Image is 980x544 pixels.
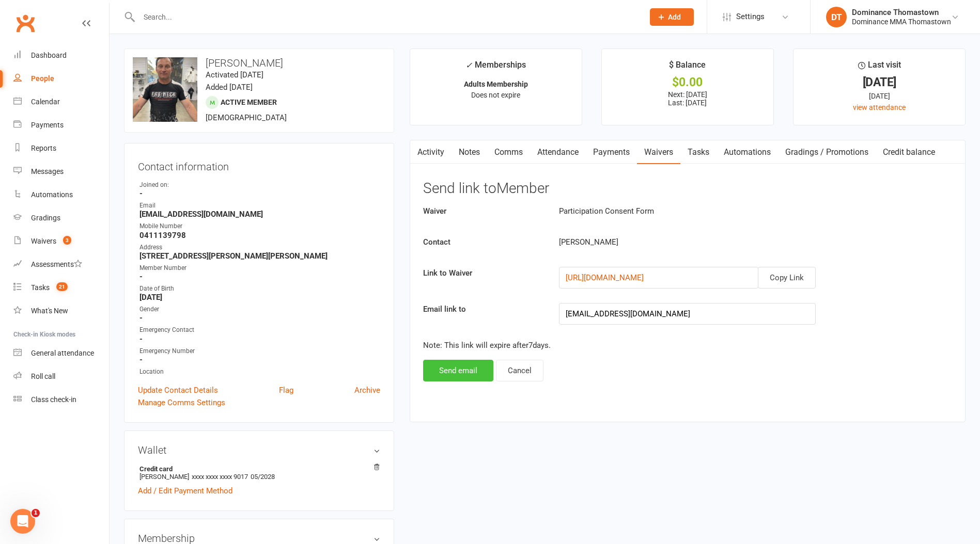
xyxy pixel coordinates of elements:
time: Activated [DATE] [206,70,263,79]
li: [PERSON_NAME] [138,463,380,482]
a: Assessments [13,253,109,276]
a: Flag [279,384,293,396]
a: What's New [13,299,109,323]
div: Participation Consent Form [551,205,869,217]
div: Dashboard [31,51,67,59]
div: Emergency Number [139,346,380,356]
a: Gradings [13,206,109,230]
img: image1737535918.png [133,57,197,122]
div: Memberships [465,58,526,77]
a: Activity [410,140,452,164]
a: Credit balance [876,140,942,164]
label: Email link to [415,303,551,315]
div: [PERSON_NAME] [551,236,869,248]
div: Reports [31,144,56,152]
a: Add / Edit Payment Method [138,485,232,497]
div: General attendance [31,349,94,357]
strong: [EMAIL_ADDRESS][DOMAIN_NAME] [139,210,380,219]
span: 3 [63,236,71,245]
p: Next: [DATE] Last: [DATE] [611,90,764,107]
span: 21 [56,282,68,291]
strong: - [139,189,380,198]
div: Member Number [139,263,380,273]
div: [DATE] [803,90,956,102]
a: Payments [13,114,109,137]
a: Clubworx [12,10,38,36]
div: Tasks [31,283,50,292]
a: Waivers 3 [13,230,109,253]
span: 05/2028 [251,473,275,481]
a: Tasks 21 [13,276,109,299]
span: Add [668,13,681,21]
div: Date of Birth [139,284,380,294]
time: Added [DATE] [206,83,253,92]
a: Dashboard [13,44,109,67]
a: Roll call [13,365,109,388]
a: Class kiosk mode [13,388,109,411]
div: [DATE] [803,77,956,88]
div: Emergency Contact [139,325,380,335]
div: Messages [31,167,64,175]
div: What's New [31,307,68,315]
a: [URL][DOMAIN_NAME] [566,273,644,282]
input: Search... [136,10,636,24]
h3: Send link to Member [423,181,952,197]
a: General attendance kiosk mode [13,342,109,365]
button: Cancel [496,360,543,381]
div: Location [139,367,380,377]
div: Dominance MMA Thomastown [852,17,951,26]
div: Waivers [31,237,56,245]
button: Send email [423,360,493,381]
a: Archive [354,384,380,396]
a: Comms [487,140,530,164]
label: Link to Waiver [415,267,551,279]
strong: Credit card [139,465,375,473]
div: Last visit [858,58,901,77]
span: xxxx xxxx xxxx 9017 [192,473,248,481]
strong: Adults Membership [464,80,528,88]
span: [DEMOGRAPHIC_DATA] [206,113,287,122]
h3: Wallet [138,444,380,456]
a: Messages [13,160,109,183]
div: Joined on: [139,180,380,190]
div: Address [139,243,380,252]
div: Dominance Thomastown [852,8,951,17]
div: $0.00 [611,77,764,88]
strong: [DATE] [139,293,380,302]
span: Does not expire [471,91,520,99]
strong: - [139,334,380,344]
span: Active member [221,98,277,106]
h3: Contact information [138,157,380,172]
h3: [PERSON_NAME] [133,57,385,69]
label: Contact [415,236,551,248]
div: Assessments [31,260,82,268]
div: Roll call [31,372,55,380]
p: Note: This link will expire after 7 days. [423,339,952,351]
label: Waiver [415,205,551,217]
div: Class check-in [31,395,76,404]
a: Notes [452,140,487,164]
div: DT [826,7,847,27]
a: Update Contact Details [138,384,218,396]
h3: Membership [138,533,380,544]
div: Payments [31,121,64,129]
div: Calendar [31,98,60,106]
a: Calendar [13,90,109,114]
a: Payments [586,140,637,164]
div: Automations [31,190,73,199]
a: Waivers [637,140,680,164]
a: Gradings / Promotions [778,140,876,164]
a: Attendance [530,140,586,164]
a: People [13,67,109,90]
a: Tasks [680,140,717,164]
strong: - [139,355,380,364]
div: $ Balance [669,58,706,77]
i: ✓ [465,60,472,70]
span: 1 [32,509,40,517]
div: People [31,74,54,83]
a: view attendance [853,103,906,111]
button: Copy Link [758,267,816,289]
div: Mobile Number [139,221,380,231]
button: Add [650,8,694,26]
strong: 0411139798 [139,231,380,240]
